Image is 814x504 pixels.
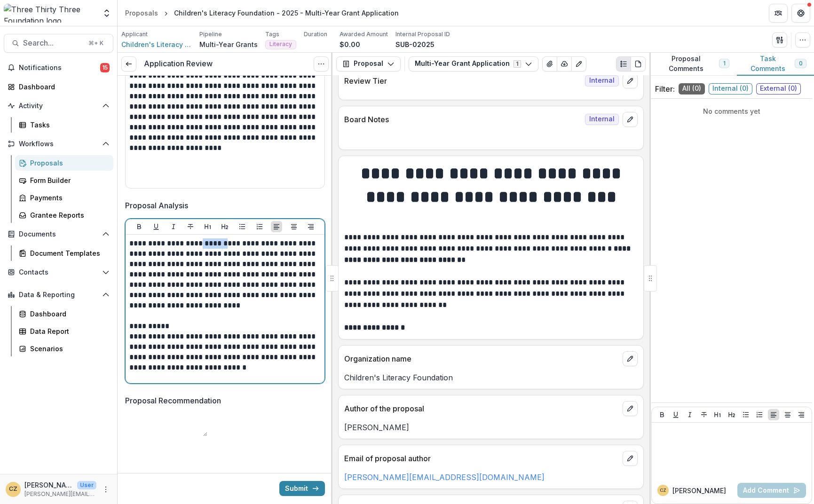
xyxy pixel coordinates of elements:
button: Task Comments [737,53,814,76]
span: External ( 0 ) [756,83,801,94]
div: Grantee Reports [30,210,106,220]
div: Data Report [30,326,106,336]
p: [PERSON_NAME] [672,486,726,496]
h3: Application Review [144,59,213,68]
span: 1 [723,60,725,67]
span: Contacts [19,268,98,276]
button: Align Right [796,409,807,420]
button: Search... [4,34,113,53]
span: Search... [23,39,83,47]
a: Proposals [121,6,162,20]
p: Filter: [655,83,675,94]
span: Documents [19,230,98,238]
button: Open Workflows [4,136,113,151]
button: Align Center [782,409,793,420]
button: Bold [656,409,668,420]
div: Payments [30,193,106,203]
button: Italicize [684,409,695,420]
button: edit [623,351,638,366]
span: Data & Reporting [19,291,98,299]
button: Open Documents [4,227,113,242]
p: Duration [304,30,327,39]
a: Dashboard [15,306,113,322]
button: More [100,484,111,495]
button: Align Left [271,221,282,232]
div: Christine Zachai [660,488,666,493]
button: Align Left [768,409,779,420]
a: Form Builder [15,173,113,188]
button: Align Right [305,221,316,232]
div: Christine Zachai [9,486,17,492]
p: Proposal Analysis [125,200,188,211]
p: Applicant [121,30,148,39]
div: Form Builder [30,175,106,185]
button: Bold [134,221,145,232]
img: Three Thirty Three Foundation logo [4,4,96,23]
p: No comments yet [655,106,808,116]
span: Notifications [19,64,100,72]
p: Tags [265,30,279,39]
button: Edit as form [571,56,586,71]
button: Open Data & Reporting [4,287,113,302]
a: Payments [15,190,113,205]
button: Get Help [791,4,810,23]
button: Options [314,56,329,71]
a: Data Report [15,323,113,339]
button: Ordered List [254,221,265,232]
span: Activity [19,102,98,110]
p: [PERSON_NAME] [344,422,638,433]
button: PDF view [631,56,646,71]
a: Tasks [15,117,113,133]
button: Add Comment [737,483,806,498]
button: Proposal Comments [649,53,737,76]
button: Italicize [168,221,179,232]
p: [PERSON_NAME][EMAIL_ADDRESS][DOMAIN_NAME] [24,490,96,498]
button: Strike [185,221,196,232]
button: Open entity switcher [100,4,113,23]
span: Workflows [19,140,98,148]
p: Author of the proposal [344,403,619,414]
p: Multi-Year Grants [199,39,258,49]
button: Ordered List [754,409,765,420]
button: Heading 2 [219,221,230,232]
a: Children's Literacy Foundation [121,39,192,49]
button: Submit [279,481,325,496]
a: Dashboard [4,79,113,94]
button: Heading 1 [202,221,213,232]
p: Board Notes [344,114,581,125]
a: Document Templates [15,245,113,261]
p: $0.00 [340,39,360,49]
button: Heading 1 [712,409,723,420]
p: Pipeline [199,30,222,39]
button: Bullet List [740,409,751,420]
button: Proposal [336,56,401,71]
div: ⌘ + K [87,38,105,48]
button: Notifications15 [4,60,113,75]
button: Underline [670,409,681,420]
button: Underline [150,221,162,232]
button: Open Contacts [4,265,113,280]
button: Strike [698,409,710,420]
span: All ( 0 ) [679,83,705,94]
button: View Attached Files [542,56,557,71]
div: Proposals [125,8,158,18]
button: Partners [769,4,788,23]
button: edit [623,112,638,127]
button: edit [623,73,638,88]
div: Children's Literacy Foundation - 2025 - Multi-Year Grant Application [174,8,399,18]
span: Literacy [269,41,292,47]
a: Proposals [15,155,113,171]
div: Document Templates [30,248,106,258]
p: [PERSON_NAME] [24,480,73,490]
span: Internal [585,114,619,125]
p: Organization name [344,353,619,364]
p: Proposal Recommendation [125,395,221,406]
button: edit [623,451,638,466]
button: edit [623,401,638,416]
button: Open Activity [4,98,113,113]
span: Internal [585,75,619,87]
div: Dashboard [30,309,106,319]
div: Proposals [30,158,106,168]
button: Heading 2 [726,409,737,420]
